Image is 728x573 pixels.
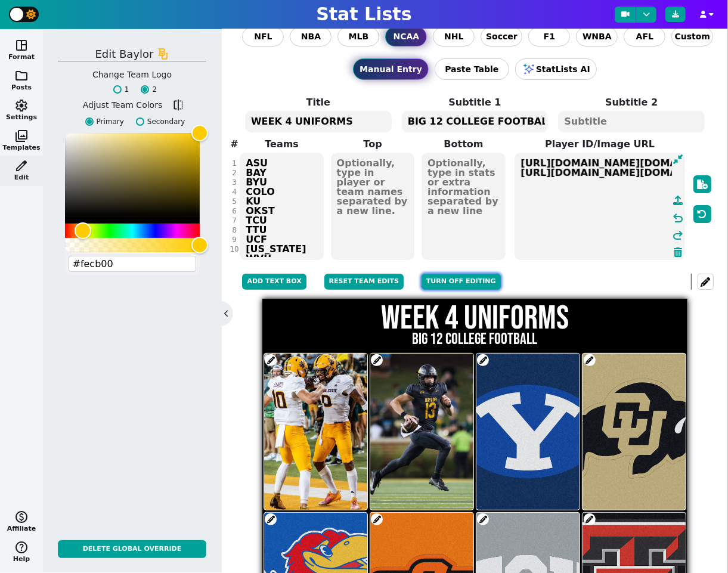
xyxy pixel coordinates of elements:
h5: Adjust Team Colors [76,100,169,110]
label: Player ID/Image URL [509,137,691,151]
h5: Edit baylor [58,48,206,61]
label: Primary [79,116,124,127]
label: # [230,137,238,151]
span: Soccer [486,30,518,43]
div: Hue [65,224,200,238]
label: Subtitle 2 [553,95,710,110]
span: undo [671,211,685,225]
span: NHL [444,30,463,43]
label: Secondary [130,116,185,127]
span: flip [172,99,184,111]
div: Color [65,133,200,216]
div: 11 [230,254,238,264]
span: NBA [301,30,321,43]
input: 1 [113,85,122,94]
span: NFL [254,30,272,43]
label: Subtitle 1 [396,95,553,110]
span: photo_library [14,129,29,143]
span: monetization_on [14,510,29,524]
label: Teams [236,137,327,151]
input: Secondary [136,117,144,126]
span: MLB [349,30,369,43]
button: Delete Global Override [58,540,206,559]
textarea: WEEK 4 UNIFORMS [245,111,392,132]
div: 10 [230,244,238,254]
div: 5 [230,197,238,206]
button: Add Text Box [242,274,306,290]
div: 4 [230,187,238,197]
span: redo [671,228,685,243]
label: 2 [135,84,157,95]
div: 7 [230,216,238,225]
span: folder [14,69,29,83]
span: help [14,540,29,555]
button: Paste Table [435,58,509,80]
span: edit [14,159,29,173]
label: Top [327,137,418,151]
span: space_dashboard [14,38,29,52]
h5: Change Team Logo [92,70,172,80]
div: Alpha [65,238,200,252]
button: StatLists AI [515,58,597,80]
button: flip [169,98,188,111]
span: NCAA [394,30,420,43]
textarea: [URL][DOMAIN_NAME][DOMAIN_NAME] [URL][DOMAIN_NAME][DOMAIN_NAME] [515,153,685,260]
span: F1 [544,30,555,43]
input: 2 [141,85,149,94]
h2: BIG 12 COLLEGE FOOTBALL [262,332,687,348]
div: 3 [230,178,238,187]
div: 1 [230,159,238,168]
span: WNBA [583,30,612,43]
h1: Stat Lists [316,4,411,25]
div: 6 [230,206,238,216]
div: 8 [230,225,238,235]
h1: WEEK 4 UNIFORMS [262,302,687,336]
button: Manual Entry [353,58,429,80]
input: Primary [85,117,94,126]
button: Turn off editing [422,274,501,290]
span: Custom [675,30,710,43]
span: AFL [636,30,653,43]
label: Title [240,95,396,110]
span: settings [14,98,29,113]
label: 1 [107,84,129,95]
div: 2 [230,168,238,178]
label: Bottom [418,137,509,151]
div: 9 [230,235,238,244]
button: Reset Team Edits [324,274,404,290]
textarea: ASU BAY BYU COLO KU OKST TCU TTU UCF [US_STATE] WVU [240,153,324,260]
textarea: BIG 12 COLLEGE FOOTBALL [402,111,549,132]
